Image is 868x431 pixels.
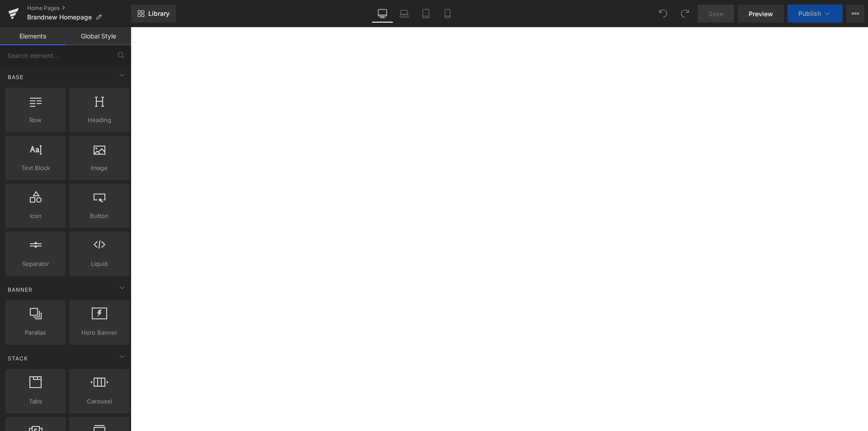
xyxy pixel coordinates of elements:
span: Stack [7,354,29,363]
span: Hero Banner [72,328,127,337]
span: Separator [8,259,63,269]
span: Brandnew Homepage [27,14,92,21]
span: Parallax [8,328,63,337]
button: More [846,5,864,23]
span: Icon [8,211,63,221]
a: Laptop [393,5,415,23]
span: Button [72,211,127,221]
span: Row [8,115,63,125]
a: Desktop [372,5,393,23]
a: Mobile [437,5,458,23]
span: Banner [7,285,33,294]
span: Preview [749,9,773,19]
a: Tablet [415,5,437,23]
button: Publish [788,5,843,23]
button: Redo [676,5,694,23]
span: Publish [798,10,821,17]
span: Library [148,9,170,18]
a: Global Style [66,27,131,45]
span: Carousel [72,397,127,406]
span: Text Block [8,163,63,173]
span: Tabs [8,397,63,406]
a: Home Pages [27,5,131,12]
a: Preview [738,5,784,23]
span: Save [708,9,723,19]
span: Heading [72,115,127,125]
span: Liquid [72,259,127,269]
span: Image [72,163,127,173]
a: New Library [131,5,176,23]
button: Undo [654,5,672,23]
span: Base [7,73,24,81]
